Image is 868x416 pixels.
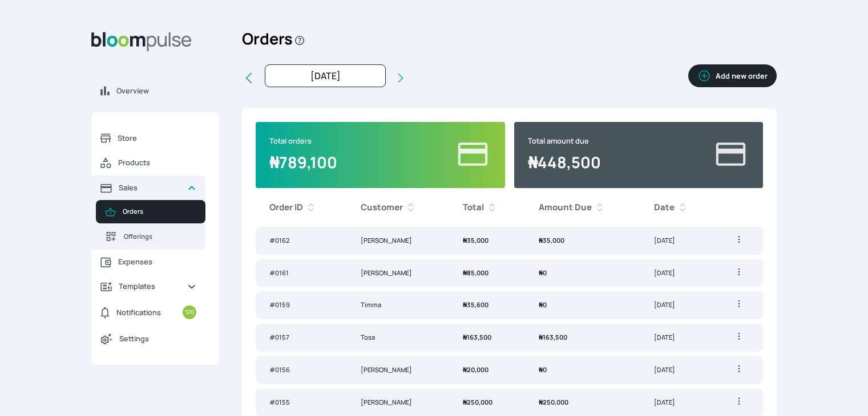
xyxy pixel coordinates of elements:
span: 35,000 [539,236,564,244]
span: 163,500 [463,333,491,341]
td: [DATE] [640,227,716,255]
img: Bloom Logo [91,32,192,51]
span: 0 [539,365,547,374]
span: 35,600 [463,300,488,309]
span: ₦ [463,268,467,277]
a: Settings [91,326,205,351]
a: Add new order [688,64,777,92]
a: Notifications120 [91,299,205,326]
span: 163,500 [539,333,567,341]
td: Timma [347,291,449,319]
a: Store [91,126,205,150]
td: Tosa [347,324,449,352]
span: ₦ [539,398,543,406]
span: Expenses [118,256,196,267]
span: ₦ [463,300,467,309]
span: Notifications [116,307,161,318]
span: 0 [539,268,547,277]
a: Templates [91,274,205,299]
td: [DATE] [640,356,716,384]
td: [DATE] [640,291,716,319]
span: 789,100 [269,152,337,173]
span: 35,000 [463,236,488,244]
span: Overview [116,85,210,96]
span: ₦ [528,152,538,173]
span: ₦ [539,333,543,341]
span: ₦ [463,333,467,341]
td: # 0156 [256,356,347,384]
p: Total orders [269,136,337,146]
aside: Sidebar [91,23,219,402]
a: Overview [91,79,219,103]
span: ₦ [539,365,543,374]
td: [PERSON_NAME] [347,227,449,255]
span: 448,500 [528,152,601,173]
span: Store [118,133,196,144]
span: ₦ [463,398,467,406]
a: Sales [91,176,205,200]
span: Templates [119,281,178,292]
td: [DATE] [640,259,716,287]
h2: Orders [242,23,305,64]
span: Sales [119,182,178,193]
span: Products [118,157,196,168]
span: Orders [123,207,196,217]
a: Products [91,150,205,176]
b: Total [463,201,484,214]
td: [PERSON_NAME] [347,259,449,287]
span: 20,000 [463,365,488,374]
span: ₦ [463,236,467,244]
button: Add new order [688,64,777,87]
span: Settings [119,333,196,344]
td: # 0157 [256,324,347,352]
span: 250,000 [539,398,568,406]
span: ₦ [463,365,467,374]
td: [DATE] [640,324,716,352]
a: Orders [96,200,205,223]
b: Customer [361,201,403,214]
td: [PERSON_NAME] [347,356,449,384]
td: # 0159 [256,291,347,319]
small: 120 [183,305,196,319]
b: Amount Due [539,201,592,214]
a: Expenses [91,250,205,274]
td: # 0161 [256,259,347,287]
span: 0 [539,300,547,309]
span: ₦ [539,268,543,277]
span: 85,000 [463,268,488,277]
b: Order ID [269,201,303,214]
a: Offerings [96,223,205,250]
span: ₦ [539,300,543,309]
span: ₦ [269,152,279,173]
span: ₦ [539,236,543,244]
p: Total amount due [528,136,601,146]
td: # 0162 [256,227,347,255]
span: 250,000 [463,398,492,406]
b: Date [654,201,675,214]
span: Offerings [124,232,196,242]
